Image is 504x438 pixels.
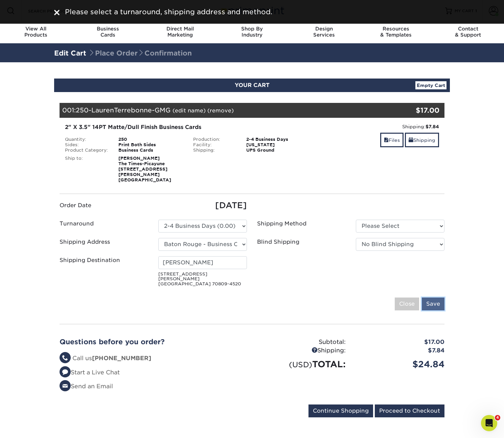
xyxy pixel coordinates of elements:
[76,106,170,114] span: 250-LaurenTerrebonne-GMG
[60,220,94,228] label: Turnaround
[60,338,247,346] h2: Questions before you order?
[216,26,288,32] span: Shop By
[88,49,192,57] span: Place Order Confirmation
[92,355,151,362] strong: [PHONE_NUMBER]
[288,26,360,38] div: Services
[118,156,171,182] strong: [PERSON_NAME] The Times-Picayune [STREET_ADDRESS][PERSON_NAME] [GEOGRAPHIC_DATA]
[375,404,444,417] input: Proceed to Checkout
[432,26,504,38] div: & Support
[288,26,360,32] span: Design
[54,10,60,15] img: close
[351,338,450,347] div: $17.00
[60,369,120,376] a: Start a Live Chat
[241,137,316,142] div: 2-4 Business Days
[113,148,188,153] div: Business Cards
[65,8,272,16] span: Please select a turnaround, shipping address and method.
[308,404,373,417] input: Continue Shopping
[60,137,113,142] div: Quantity:
[216,26,288,38] div: Industry
[173,107,206,114] a: (edit name)
[395,298,419,310] input: Close
[207,107,234,114] a: (remove)
[481,415,497,431] iframe: Intercom live chat
[216,22,288,43] a: Shop ByIndustry
[422,298,444,310] input: Save
[288,22,360,43] a: DesignServices
[60,103,380,118] div: 001:
[241,142,316,148] div: [US_STATE]
[360,22,432,43] a: Resources& Templates
[321,123,439,130] div: Shipping:
[60,142,113,148] div: Sides:
[432,22,504,43] a: Contact& Support
[60,156,113,183] div: Ship to:
[360,26,432,38] div: & Templates
[405,133,439,147] a: Shipping
[158,272,247,287] small: [STREET_ADDRESS][PERSON_NAME] [GEOGRAPHIC_DATA] 70809-4520
[60,354,247,363] li: Call us
[60,201,91,210] label: Order Date
[60,383,113,390] a: Send an Email
[60,148,113,153] div: Product Category:
[432,26,504,32] span: Contact
[351,346,450,355] div: $7.84
[188,142,242,148] div: Facility:
[351,358,450,371] div: $24.84
[415,81,446,89] a: Empty Cart
[380,105,439,115] div: $17.00
[235,82,270,88] span: YOUR CART
[252,358,351,371] div: TOTAL:
[360,26,432,32] span: Resources
[158,199,247,212] div: [DATE]
[72,26,144,38] div: Cards
[188,137,242,142] div: Production:
[65,123,311,131] div: 2" X 3.5" 14PT Matte/Dull Finish Business Cards
[426,124,439,129] strong: $7.84
[113,137,188,142] div: 250
[289,360,312,369] small: (USD)
[409,137,413,143] span: shipping
[60,256,120,264] label: Shipping Destination
[60,238,110,246] label: Shipping Address
[144,22,216,43] a: Direct MailMarketing
[384,137,389,143] span: files
[144,26,216,32] span: Direct Mail
[495,415,500,420] span: 4
[257,238,299,246] label: Blind Shipping
[257,220,306,228] label: Shipping Method
[188,148,242,153] div: Shipping:
[72,22,144,43] a: BusinessCards
[72,26,144,32] span: Business
[252,346,351,355] div: Shipping:
[144,26,216,38] div: Marketing
[241,148,316,153] div: UPS Ground
[380,133,404,147] a: Files
[252,338,351,347] div: Subtotal:
[54,49,86,57] a: Edit Cart
[113,142,188,148] div: Print Both Sides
